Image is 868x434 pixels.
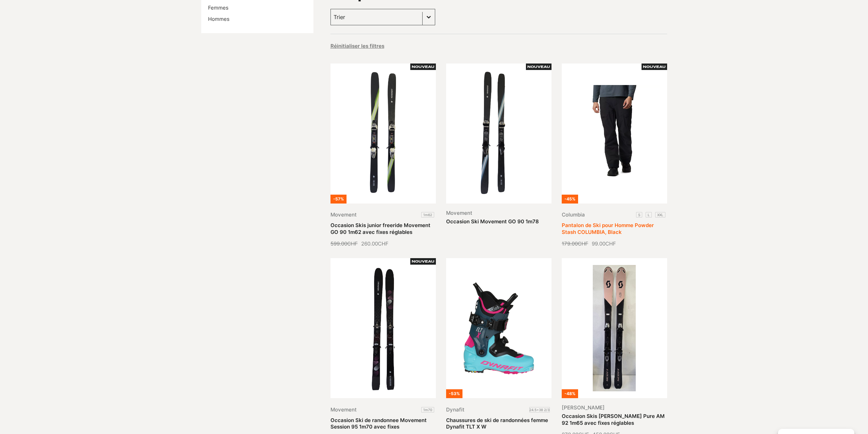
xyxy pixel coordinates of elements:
a: Femmes [208,4,229,11]
a: Occasion Ski Movement GO 90 1m78 [446,218,539,225]
a: Occasion Ski de randonnee Movement Session 95 1m70 avec fixes [330,417,427,430]
a: Occasion Skis junior freeride Movement GO 90 1m62 avec fixes réglables [330,222,430,235]
a: Chaussures de ski de randonnées femme Dynafit TLT X W [446,417,548,430]
a: Pantalon de Ski pour Homme Powder Stash COLUMBIA, Black [562,222,654,235]
button: Réinitialiser les filtres [330,43,384,50]
a: Occasion Skis [PERSON_NAME] Pure AM 92 1m65 avec fixes réglables [562,413,665,426]
button: Basculer la liste [423,9,435,25]
input: Trier [334,13,420,22]
a: Hommes [208,16,230,22]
